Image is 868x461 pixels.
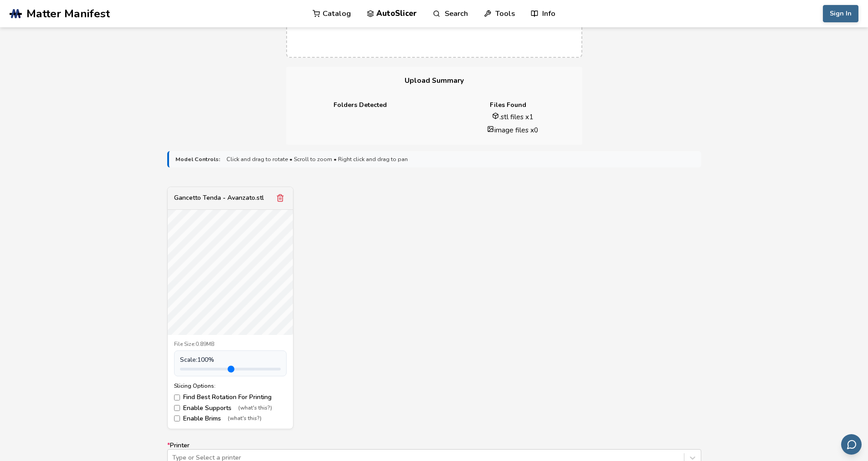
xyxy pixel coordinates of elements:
[441,101,576,109] h4: Files Found
[450,125,576,135] li: image files x 0
[175,156,220,162] strong: Model Controls:
[174,394,287,401] label: Find Best Rotation For Printing
[274,192,287,204] button: Remove model
[228,415,262,422] span: (what's this?)
[180,356,214,364] span: Scale: 100 %
[174,194,264,202] div: Gancetto Tenda - Avanzato.stl
[823,5,858,22] button: Sign In
[226,156,408,162] span: Click and drag to rotate • Scroll to zoom • Right click and drag to pan
[174,405,180,411] input: Enable Supports(what's this?)
[238,405,272,411] span: (what's this?)
[174,415,287,422] label: Enable Brims
[450,112,576,122] li: .stl files x 1
[174,395,180,400] input: Find Best Rotation For Printing
[841,434,862,455] button: Send feedback via email
[293,101,428,109] h4: Folders Detected
[174,405,287,412] label: Enable Supports
[174,415,180,421] input: Enable Brims(what's this?)
[286,67,582,95] h3: Upload Summary
[174,341,287,348] div: File Size: 0.89MB
[26,7,110,20] span: Matter Manifest
[174,383,287,389] div: Slicing Options:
